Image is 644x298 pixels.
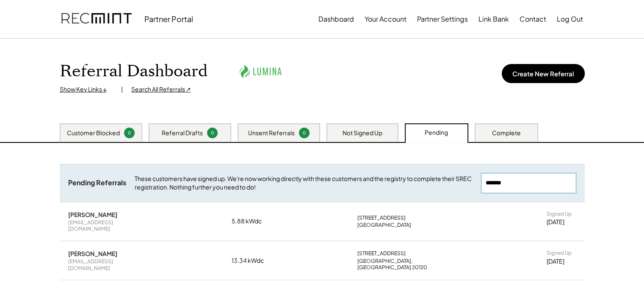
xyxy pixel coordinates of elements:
[68,219,149,232] div: [EMAIL_ADDRESS][DOMAIN_NAME]
[125,130,133,136] div: 0
[357,258,463,271] div: [GEOGRAPHIC_DATA], [GEOGRAPHIC_DATA] 20120
[61,5,132,33] img: recmint-logotype%403x.png
[131,85,191,94] div: Search All Referrals ↗
[68,211,117,218] div: [PERSON_NAME]
[68,258,149,271] div: [EMAIL_ADDRESS][DOMAIN_NAME]
[232,256,274,265] div: 13.34 kWdc
[67,129,120,137] div: Customer Blocked
[502,64,585,83] button: Create New Referral
[357,214,406,221] div: [STREET_ADDRESS]
[135,175,473,191] div: These customers have signed up. We're now working directly with these customers and the registry ...
[300,130,308,136] div: 0
[557,11,583,28] button: Log Out
[417,11,468,28] button: Partner Settings
[237,60,284,83] img: lumina.png
[248,129,295,137] div: Unsent Referrals
[60,61,207,81] h1: Referral Dashboard
[162,129,203,137] div: Referral Drafts
[343,129,382,137] div: Not Signed Up
[546,211,571,217] div: Signed Up
[546,218,564,226] div: [DATE]
[365,11,406,28] button: Your Account
[144,14,193,24] div: Partner Portal
[121,85,123,94] div: |
[208,130,216,136] div: 0
[520,11,546,28] button: Contact
[357,222,411,228] div: [GEOGRAPHIC_DATA]
[425,128,448,137] div: Pending
[68,178,126,187] div: Pending Referrals
[68,250,117,257] div: [PERSON_NAME]
[546,257,564,266] div: [DATE]
[478,11,509,28] button: Link Bank
[318,11,354,28] button: Dashboard
[60,85,113,94] div: Show Key Links ↓
[357,250,406,257] div: [STREET_ADDRESS]
[492,129,521,137] div: Complete
[546,250,571,256] div: Signed Up
[232,217,274,226] div: 5.88 kWdc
